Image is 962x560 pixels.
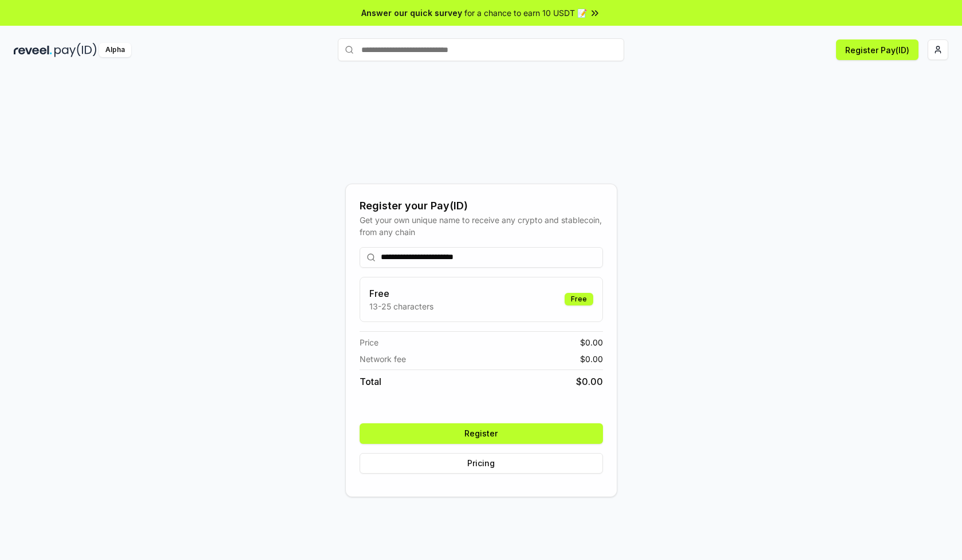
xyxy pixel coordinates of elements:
h3: Free [369,287,433,300]
p: 13-25 characters [369,300,433,312]
div: Register your Pay(ID) [360,198,603,214]
span: for a chance to earn 10 USDT 📝 [464,7,587,19]
span: Network fee [360,353,406,365]
button: Register [360,423,603,444]
img: reveel_dark [14,43,52,57]
span: Price [360,336,379,348]
span: $ 0.00 [576,375,603,388]
div: Get your own unique name to receive any crypto and stablecoin, from any chain [360,214,603,238]
div: Free [565,293,593,305]
span: Total [360,375,381,388]
span: Answer our quick survey [361,7,462,19]
button: Register Pay(ID) [836,39,918,60]
img: pay_id [54,43,97,57]
span: $ 0.00 [580,353,603,365]
button: Pricing [360,453,603,474]
span: $ 0.00 [580,336,603,348]
div: Alpha [99,43,131,57]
